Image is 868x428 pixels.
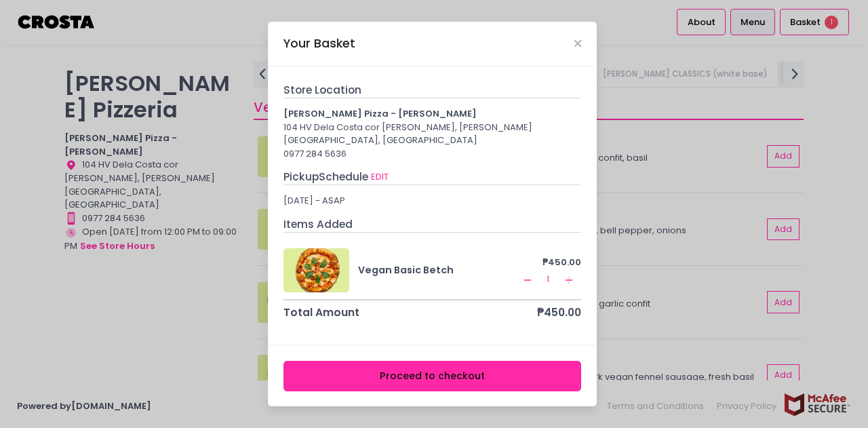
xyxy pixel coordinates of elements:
div: Store Location [283,82,582,98]
button: EDIT [370,170,389,184]
div: Total Amount [283,305,359,320]
div: [DATE] - ASAP [283,194,582,208]
span: Pickup Schedule [283,170,368,184]
b: [PERSON_NAME] Pizza - [PERSON_NAME] [283,107,477,120]
button: Close [574,40,581,47]
div: Vegan Basic Betch [358,263,519,277]
div: ₱450.00 [537,305,581,320]
div: ₱450.00 [519,256,582,269]
div: Items Added [283,216,582,233]
button: Proceed to checkout [283,361,582,391]
div: 0977 284 5636 [283,147,582,161]
div: 104 HV Dela Costa cor [PERSON_NAME], [PERSON_NAME][GEOGRAPHIC_DATA], [GEOGRAPHIC_DATA] [283,121,582,147]
div: Your Basket [283,35,355,52]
